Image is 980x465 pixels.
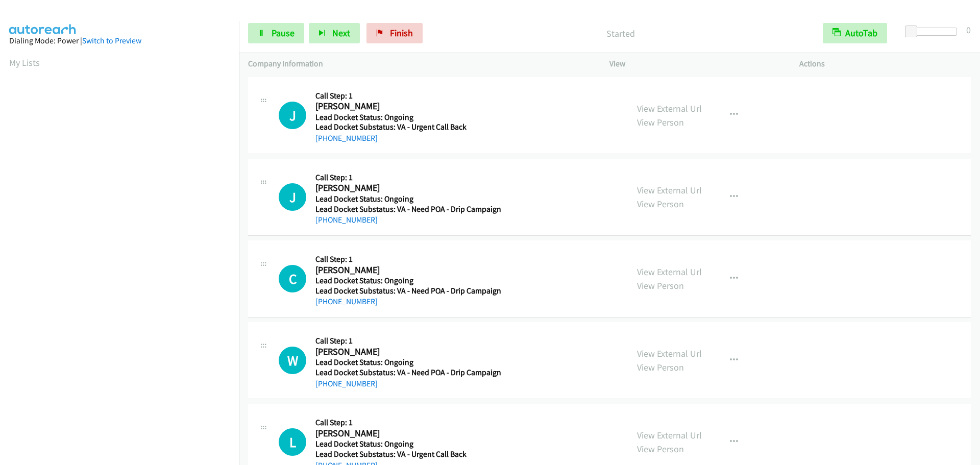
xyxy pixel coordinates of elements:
[279,102,306,129] div: The call is yet to be attempted
[315,286,501,296] h5: Lead Docket Substatus: VA - Need POA - Drip Campaign
[82,36,141,45] a: Switch to Preview
[436,27,804,40] p: Started
[315,336,501,346] h5: Call Step: 1
[315,101,498,112] h2: [PERSON_NAME]
[910,28,957,36] div: Delay between calls (in seconds)
[315,122,498,132] h5: Lead Docket Substatus: VA - Urgent Call Back
[279,347,306,374] div: The call is yet to be attempted
[637,198,684,210] a: View Person
[315,182,498,194] h2: [PERSON_NAME]
[315,215,378,225] a: [PHONE_NUMBER]
[279,428,306,456] div: The call is yet to be attempted
[315,204,501,214] h5: Lead Docket Substatus: VA - Need POA - Drip Campaign
[279,265,306,292] h1: C
[309,23,360,43] button: Next
[279,102,306,129] h1: J
[315,346,498,358] h2: [PERSON_NAME]
[315,194,501,204] h5: Lead Docket Status: Ongoing
[248,23,304,43] a: Pause
[248,58,591,70] p: Company Information
[272,27,295,39] span: Pause
[9,57,40,68] a: My Lists
[637,348,702,359] a: View External Url
[966,23,971,37] div: 0
[315,297,378,306] a: [PHONE_NUMBER]
[637,116,684,128] a: View Person
[315,357,501,368] h5: Lead Docket Status: Ongoing
[315,379,378,388] a: [PHONE_NUMBER]
[315,112,498,123] h5: Lead Docket Status: Ongoing
[390,27,413,39] span: Finish
[315,276,501,286] h5: Lead Docket Status: Ongoing
[332,27,350,39] span: Next
[279,183,306,211] div: The call is yet to be attempted
[315,133,378,143] a: [PHONE_NUMBER]
[637,266,702,278] a: View External Url
[279,428,306,456] h1: L
[279,347,306,374] h1: W
[279,183,306,211] h1: J
[315,264,498,276] h2: [PERSON_NAME]
[637,184,702,196] a: View External Url
[823,23,887,43] button: AutoTab
[315,439,498,449] h5: Lead Docket Status: Ongoing
[315,449,498,459] h5: Lead Docket Substatus: VA - Urgent Call Back
[637,361,684,373] a: View Person
[9,35,230,47] div: Dialing Mode: Power |
[315,173,501,183] h5: Call Step: 1
[279,265,306,292] div: The call is yet to be attempted
[315,428,498,439] h2: [PERSON_NAME]
[637,103,702,114] a: View External Url
[366,23,423,43] a: Finish
[315,368,501,378] h5: Lead Docket Substatus: VA - Need POA - Drip Campaign
[637,443,684,455] a: View Person
[609,58,781,70] p: View
[315,254,501,264] h5: Call Step: 1
[315,418,498,428] h5: Call Step: 1
[637,280,684,291] a: View Person
[315,91,498,101] h5: Call Step: 1
[799,58,971,70] p: Actions
[637,429,702,441] a: View External Url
